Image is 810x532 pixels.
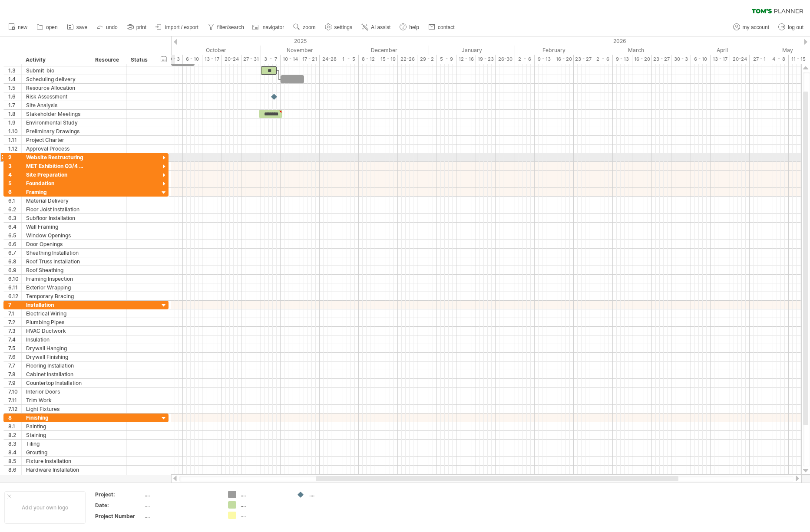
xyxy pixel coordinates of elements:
div: Framing [26,188,86,196]
div: 30 - 3 [671,55,691,64]
div: Approval Process [26,144,86,153]
div: 27 - 31 [241,55,261,64]
div: Drywall Hanging [26,344,86,352]
div: 9 - 13 [613,55,632,64]
div: 7.1 [8,309,21,318]
a: navigator [251,22,287,33]
a: zoom [291,22,318,33]
div: .... [309,491,357,498]
div: 6.5 [8,231,21,240]
div: Grouting [26,448,86,456]
div: Staining [26,431,86,439]
div: Fixture Installation [26,457,86,465]
div: 5 - 9 [437,55,456,64]
div: Risk Assessment [26,92,86,101]
div: Activity [26,56,86,64]
div: April 2026 [679,46,765,55]
div: 6.2 [8,205,21,213]
div: Plumbing Pipes [26,318,86,326]
div: Temporary Bracing [26,292,86,300]
div: 6.3 [8,214,21,222]
div: 15 - 19 [378,55,398,64]
div: Flooring Installation [26,361,86,370]
div: 7.4 [8,335,21,344]
div: 6.6 [8,240,21,248]
div: .... [145,502,218,509]
div: 7.3 [8,327,21,335]
a: settings [323,22,355,33]
div: 1 - 5 [339,55,359,64]
div: Project: [95,491,143,498]
div: 3 - 7 [261,55,281,64]
a: import / export [153,22,201,33]
div: Roof Sheathing [26,266,86,274]
div: .... [241,501,288,509]
div: November 2025 [261,46,339,55]
a: my account [731,22,772,33]
a: AI assist [359,22,393,33]
div: .... [241,512,288,519]
div: 19 - 23 [476,55,496,64]
div: 29 - 3 [163,55,183,64]
div: Floor Joist Installation [26,205,86,213]
div: Exterior Wrapping [26,283,86,292]
div: 2 - 6 [515,55,535,64]
div: Roof Truss Installation [26,257,86,266]
div: Framing Inspection [26,275,86,283]
div: 8.2 [8,431,21,439]
a: undo [94,22,120,33]
div: 8.3 [8,440,21,448]
div: 7.5 [8,344,21,352]
div: Add your own logo [4,491,86,524]
div: Electrical Wiring [26,309,86,318]
div: 6.10 [8,275,21,283]
div: 7.10 [8,388,21,396]
div: 24-28 [320,55,339,64]
div: 23 - 27 [652,55,671,64]
div: 3 [8,162,21,170]
span: AI assist [371,24,390,30]
div: 4 - 8 [769,55,789,64]
div: 22-26 [398,55,417,64]
div: Project Number [95,512,143,520]
div: 6.1 [8,197,21,205]
div: Site Analysis [26,101,86,109]
div: 7.2 [8,318,21,326]
span: help [409,24,419,30]
div: Site Preparation [26,171,86,179]
div: MET Exhibition Q3/4 2027 [26,162,86,170]
div: 6.4 [8,223,21,231]
div: 13 - 17 [711,55,730,64]
div: Stakeholder Meetings [26,110,86,118]
div: .... [145,491,218,498]
span: log out [788,24,803,30]
div: Date: [95,502,143,509]
span: undo [106,24,118,30]
div: 17 - 21 [300,55,320,64]
div: 7.9 [8,379,21,387]
div: Light Fixtures [26,405,86,413]
div: 1.6 [8,92,21,101]
div: Door Openings [26,240,86,248]
a: help [397,22,422,33]
a: contact [426,22,457,33]
div: 7.11 [8,396,21,404]
div: Project Charter [26,136,86,144]
a: log out [776,22,806,33]
div: Window Openings [26,231,86,240]
div: 1.8 [8,110,21,118]
div: 5 [8,179,21,187]
div: Hardware Installation [26,466,86,474]
div: 8 [8,414,21,422]
div: Sheathing Installation [26,249,86,257]
div: 8.6 [8,466,21,474]
div: February 2026 [515,46,593,55]
div: 12 - 16 [456,55,476,64]
div: 1.11 [8,136,21,144]
div: 4 [8,171,21,179]
div: Installation [26,301,86,309]
div: March 2026 [593,46,679,55]
span: new [18,24,27,30]
div: 29 - 2 [417,55,437,64]
div: 9 - 13 [535,55,554,64]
